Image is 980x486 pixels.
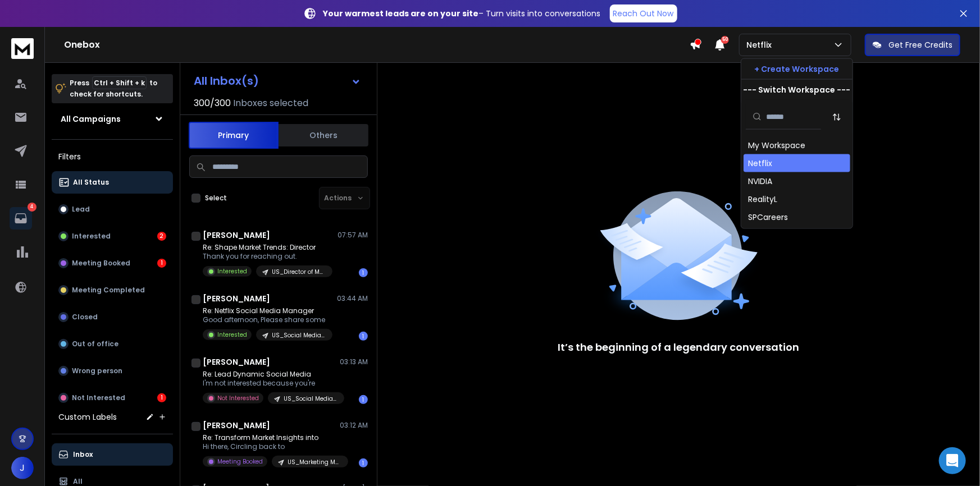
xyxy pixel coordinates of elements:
button: Primary [189,122,279,149]
h1: [PERSON_NAME] [203,356,270,368]
button: Lead [52,198,173,221]
button: Interested2 [52,225,173,247]
p: --- Switch Workspace --- [744,84,851,95]
p: All [73,477,83,486]
h1: Onebox [64,38,690,52]
a: Reach Out Now [610,4,677,22]
div: 1 [359,268,368,277]
button: J [11,457,34,479]
strong: Your warmest leads are on your site [323,8,479,19]
button: Closed [52,306,173,328]
p: Re: Lead Dynamic Social Media [203,370,338,379]
p: Not Interested [217,394,259,402]
p: Hi there, Circling back to [203,442,338,451]
p: Interested [217,331,247,339]
div: Open Intercom Messenger [939,447,966,474]
button: Meeting Completed [52,279,173,301]
button: Wrong person [52,360,173,382]
p: Interested [217,267,247,276]
p: Wrong person [72,366,122,375]
p: All Status [73,178,109,187]
button: Others [279,123,368,148]
p: 03:13 AM [340,357,368,366]
p: Not Interested [72,393,125,402]
p: It’s the beginning of a legendary conversation [558,340,800,355]
p: US_Director of Marketing_10(8/8) [272,268,326,276]
button: Meeting Booked1 [52,252,173,274]
p: Re: Shape Market Trends: Director [203,243,332,252]
p: Press to check for shortcuts. [70,77,157,100]
p: – Turn visits into conversations [323,8,601,19]
p: US_Social Media Manager_9(10/8) [272,331,326,340]
p: 03:12 AM [340,421,368,430]
p: Thank you for reaching out. [203,252,332,261]
p: 07:57 AM [338,231,368,240]
p: US_Social Media Manager_09(14/8) [284,395,338,403]
button: Out of office [52,333,173,355]
div: Netflix [748,158,772,169]
label: Select [205,194,227,203]
button: Get Free Credits [865,34,960,56]
button: + Create Workspace [741,59,853,79]
span: 50 [721,36,729,44]
h3: Filters [52,149,173,164]
button: All Campaigns [52,108,173,130]
div: 1 [157,259,166,268]
h1: [PERSON_NAME] [203,230,270,241]
div: SPCareers [748,212,788,223]
h1: All Inbox(s) [194,75,259,86]
div: 1 [359,395,368,404]
a: 4 [10,207,32,230]
div: 1 [157,393,166,402]
p: 4 [28,203,37,212]
span: 300 / 300 [194,97,231,110]
div: 1 [359,459,368,467]
button: Sort by Sort A-Z [826,106,848,128]
p: Get Free Credits [888,39,952,51]
h1: [PERSON_NAME] [203,420,270,431]
h3: Inboxes selected [233,97,308,110]
p: Lead [72,205,90,214]
p: Interested [72,232,111,241]
p: Reach Out Now [613,8,674,19]
p: I'm not interested because you're [203,379,338,388]
p: US_Marketing Manager_2(8/8) [288,458,341,466]
p: Re: Netflix Social Media Manager [203,306,332,315]
p: 03:44 AM [337,294,368,303]
p: Meeting Booked [217,457,263,466]
img: logo [11,38,34,59]
div: NVIDIA [748,176,772,187]
button: Not Interested1 [52,387,173,409]
div: RealityL [748,194,777,205]
p: Inbox [73,450,93,459]
div: My Workspace [748,140,805,151]
div: 2 [157,232,166,241]
p: Netflix [746,39,776,51]
p: Out of office [72,340,118,349]
button: All Inbox(s) [185,70,370,92]
p: Meeting Completed [72,286,145,295]
h1: All Campaigns [61,113,121,125]
span: Ctrl + Shift + k [92,76,147,89]
p: + Create Workspace [755,63,840,75]
button: All Status [52,171,173,194]
p: Re: Transform Market Insights into [203,433,338,442]
h1: [PERSON_NAME] [203,293,270,304]
p: Good afternoon, Please share some [203,315,332,324]
button: Inbox [52,443,173,466]
h3: Custom Labels [58,411,117,423]
p: Meeting Booked [72,259,130,268]
p: Closed [72,313,98,322]
div: 1 [359,332,368,341]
